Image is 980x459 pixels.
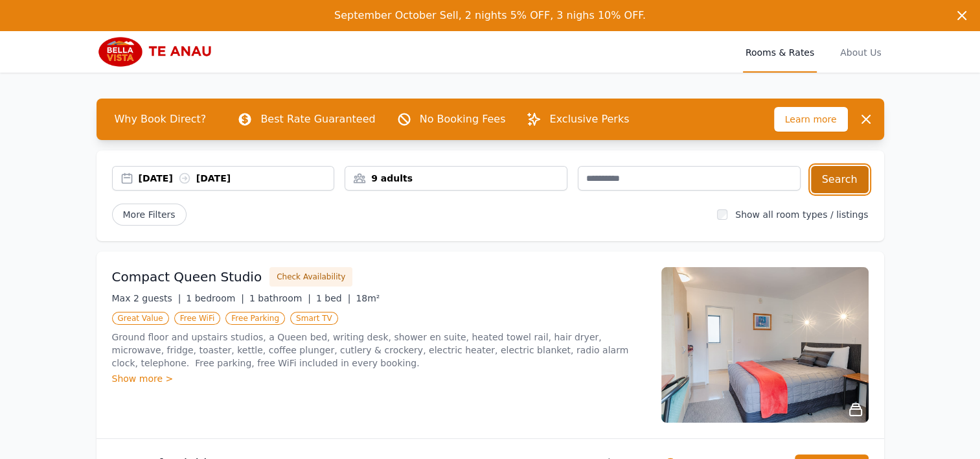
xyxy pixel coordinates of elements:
p: No Booking Fees [420,112,506,127]
span: 1 bed | [316,293,350,303]
h3: Compact Queen Studio [112,268,262,286]
span: 1 bedroom | [186,293,244,303]
span: September October Sell, 2 nights 5% OFF, 3 nighs 10% OFF. [334,9,646,21]
div: 9 adults [345,172,567,185]
span: Smart TV [290,312,338,325]
span: Why Book Direct? [104,106,217,132]
p: Best Rate Guaranteed [260,112,375,127]
button: Search [811,166,869,193]
label: Show all room types / listings [735,209,868,220]
div: [DATE] [DATE] [139,172,334,185]
span: Learn more [774,107,848,132]
button: Check Availability [269,267,352,287]
img: Bella Vista Te Anau [97,36,222,67]
a: About Us [838,31,883,73]
span: Free Parking [225,312,285,325]
p: Ground floor and upstairs studios, a Queen bed, writing desk, shower en suite, heated towel rail,... [112,331,646,370]
p: Exclusive Perks [549,112,629,127]
a: Rooms & Rates [743,31,817,73]
span: Max 2 guests | [112,293,181,303]
span: 1 bathroom | [249,293,311,303]
span: Free WiFi [174,312,221,325]
span: 18m² [356,293,380,303]
div: Show more > [112,372,646,385]
span: Great Value [112,312,169,325]
span: More Filters [112,204,187,226]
